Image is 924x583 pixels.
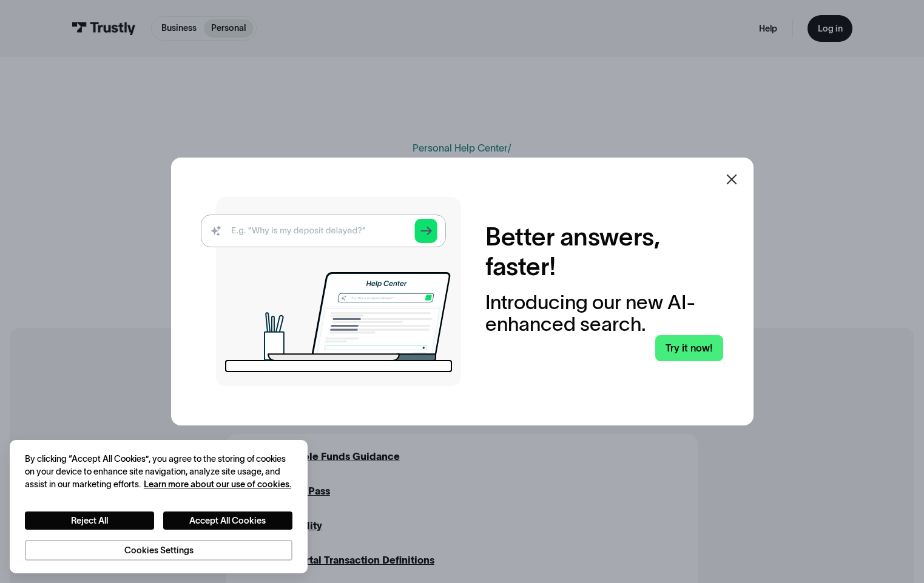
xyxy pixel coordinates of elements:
[25,453,292,561] div: Privacy
[655,335,724,361] a: Try it now!
[10,440,307,573] div: Cookie banner
[25,540,292,561] button: Cookies Settings
[144,479,291,489] a: More information about your privacy, opens in a new tab
[25,453,292,491] div: By clicking “Accept All Cookies”, you agree to the storing of cookies on your device to enhance s...
[485,222,723,281] h2: Better answers, faster!
[25,511,155,530] button: Reject All
[485,291,723,335] div: Introducing our new AI-enhanced search.
[163,511,293,530] button: Accept All Cookies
